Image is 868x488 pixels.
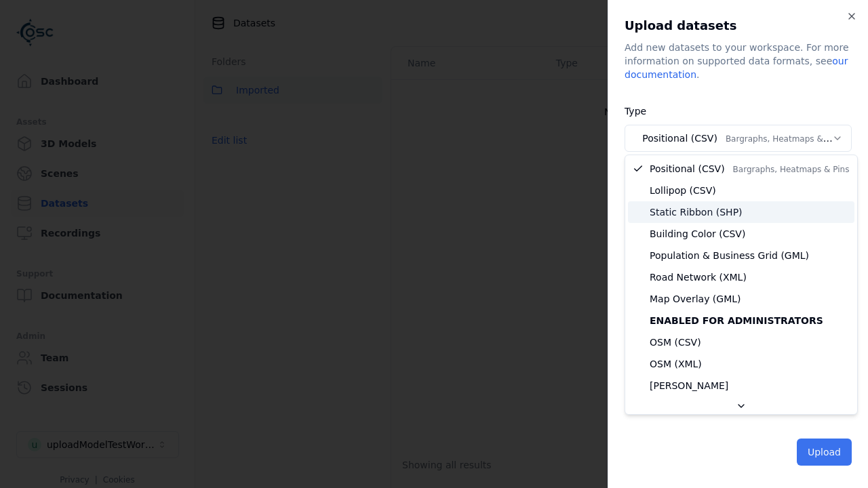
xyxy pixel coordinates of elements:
[650,357,702,371] span: OSM (XML)
[650,335,701,349] span: OSM (CSV)
[650,292,741,306] span: Map Overlay (GML)
[650,184,716,197] span: Lollipop (CSV)
[650,270,747,284] span: Road Network (XML)
[650,379,728,392] span: [PERSON_NAME]
[733,165,850,174] span: Bargraphs, Heatmaps & Pins
[650,227,745,241] span: Building Color (CSV)
[650,249,809,262] span: Population & Business Grid (GML)
[650,205,743,219] span: Static Ribbon (SHP)
[628,310,854,331] div: Enabled for administrators
[650,162,849,176] span: Positional (CSV)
